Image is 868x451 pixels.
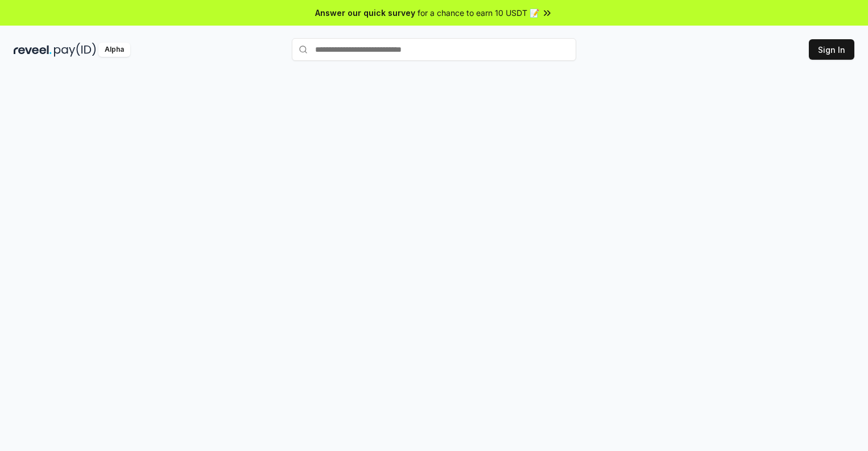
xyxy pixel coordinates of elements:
[809,39,854,60] button: Sign In
[315,7,415,19] span: Answer our quick survey
[418,7,539,19] span: for a chance to earn 10 USDT 📝
[14,43,52,57] img: reveel_dark
[54,43,96,57] img: pay_id
[98,43,130,57] div: Alpha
